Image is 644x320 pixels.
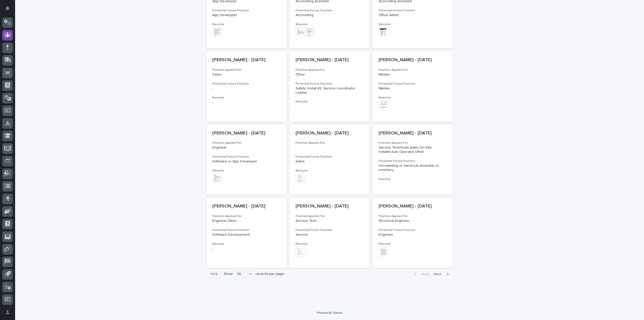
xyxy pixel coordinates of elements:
[212,214,280,218] h3: Position Applied For
[296,86,364,95] p: Safety. Install #2. Service coordinator. Leader
[212,242,280,246] h3: Resume
[212,22,280,26] h3: Resume
[379,146,447,154] p: Service Technician,Sales,On-Site Installer,Saw Operator,Other
[296,131,364,136] p: [PERSON_NAME] - [DATE]
[379,219,447,223] p: Structural Engineer
[373,125,453,195] a: [PERSON_NAME] - [DATE]Position Applied ForService Technician,Sales,On-Site Installer,Saw Operator...
[212,82,280,86] h3: Potential Future Position
[206,125,287,195] a: [PERSON_NAME] - [DATE]Position Applied ForEngineerPotential Future PositionSoftware or App Develo...
[212,228,280,232] h3: Potential Future Position
[212,146,280,150] p: Engineer
[373,198,453,268] a: [PERSON_NAME] - [DATE]Position Applied ForStructural EngineerPotential Future PositionEngineerResume
[379,73,447,77] p: Welder
[379,22,447,26] h3: Resume
[212,73,280,77] p: Sales
[379,164,447,172] p: non-welding or electrical assembly or inventory
[212,141,280,145] h3: Position Applied For
[296,228,364,232] h3: Potential Future Position
[410,272,431,276] button: Back
[290,198,370,268] a: [PERSON_NAME] - [DATE]Position Applied ForService TechPotential Future PositionServiceResume
[296,146,364,150] p: -
[212,57,280,63] p: [PERSON_NAME] - [DATE]
[431,272,453,276] button: Next
[212,13,280,17] p: App Developer
[296,73,364,77] p: Other
[212,169,280,173] h3: Resume
[290,51,370,122] a: [PERSON_NAME] - [DATE]Position Applied ForOtherPotential Future PositionSafety. Install #2. Servi...
[224,272,233,276] p: Show
[212,68,280,72] h3: Position Applied For
[296,57,364,63] p: [PERSON_NAME] - [DATE]
[6,6,13,14] div: Notifications
[206,198,287,268] a: [PERSON_NAME] - [DATE]Position Applied ForEngineer,OtherPotential Future PositionSoftware Develop...
[206,268,222,280] p: 1 of 2
[379,214,447,218] h3: Position Applied For
[296,233,364,237] p: Service
[379,242,447,246] h3: Resume
[317,311,342,314] a: Powered By Stacker
[379,96,447,100] h3: Resume
[212,219,280,223] p: Engineer,Other
[212,131,280,136] p: [PERSON_NAME] - [DATE]
[296,68,364,72] h3: Position Applied For
[379,182,447,186] p: -
[235,271,247,277] div: 36
[379,86,447,91] p: Welder
[212,204,280,209] p: [PERSON_NAME] - [DATE]
[212,100,280,104] p: -
[212,233,280,237] p: Software Development
[379,228,447,232] h3: Potential Future Position
[296,82,364,86] h3: Potential Future Position
[379,57,447,63] p: [PERSON_NAME] - [DATE]
[2,3,13,14] button: Notifications
[419,272,429,276] span: Back
[296,204,364,209] p: [PERSON_NAME] - [DATE]
[296,155,364,159] h3: Potential Future Position
[379,177,447,181] h3: Resume
[379,159,447,163] h3: Potential Future Position
[212,155,280,159] h3: Potential Future Position
[290,125,370,195] a: [PERSON_NAME] - [DATE]Position Applied For-Potential Future PositionSalesResume
[296,22,364,26] h3: Resume
[379,141,447,145] h3: Position Applied For
[212,159,280,164] p: Software or App Developer
[256,272,284,276] p: records per page
[296,219,364,223] p: Service Tech
[433,272,445,276] span: Next
[212,86,280,91] p: -
[212,246,280,251] p: -
[206,51,287,122] a: [PERSON_NAME] - [DATE]Position Applied ForSalesPotential Future Position-Resume-
[379,82,447,86] h3: Potential Future Position
[379,233,447,237] p: Engineer
[296,9,364,13] h3: Potential Future Position
[296,242,364,246] h3: Resume
[296,214,364,218] h3: Position Applied For
[379,204,447,209] p: [PERSON_NAME] - [DATE]
[379,13,447,17] p: Office Admin
[296,100,364,104] h3: Resume
[296,141,364,145] h3: Position Applied For
[296,169,364,173] h3: Resume
[379,68,447,72] h3: Position Applied For
[296,13,364,17] p: Accounting.
[296,159,364,164] p: Sales
[379,131,447,136] p: [PERSON_NAME] - [DATE]
[212,9,280,13] h3: Potential Future Position
[296,104,364,109] p: -
[379,9,447,13] h3: Potential Future Position
[212,96,280,100] h3: Resume
[373,51,453,122] a: [PERSON_NAME] - [DATE]Position Applied ForWelderPotential Future PositionWelderResume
